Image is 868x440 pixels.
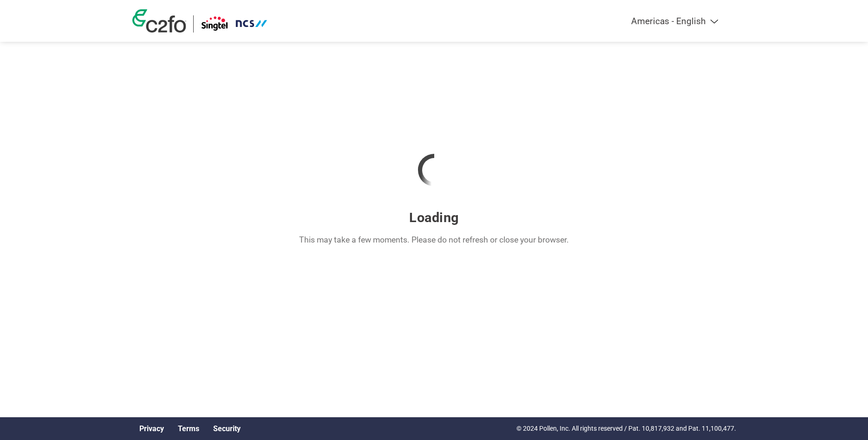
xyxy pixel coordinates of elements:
[139,424,164,433] a: Privacy
[213,424,241,433] a: Security
[299,234,569,246] p: This may take a few moments. Please do not refresh or close your browser.
[516,424,736,433] p: © 2024 Pollen, Inc. All rights reserved / Pat. 10,817,932 and Pat. 11,100,477.
[409,210,459,225] h3: Loading
[132,9,186,33] img: c2fo logo
[201,15,268,33] img: Singtel
[178,424,199,433] a: Terms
